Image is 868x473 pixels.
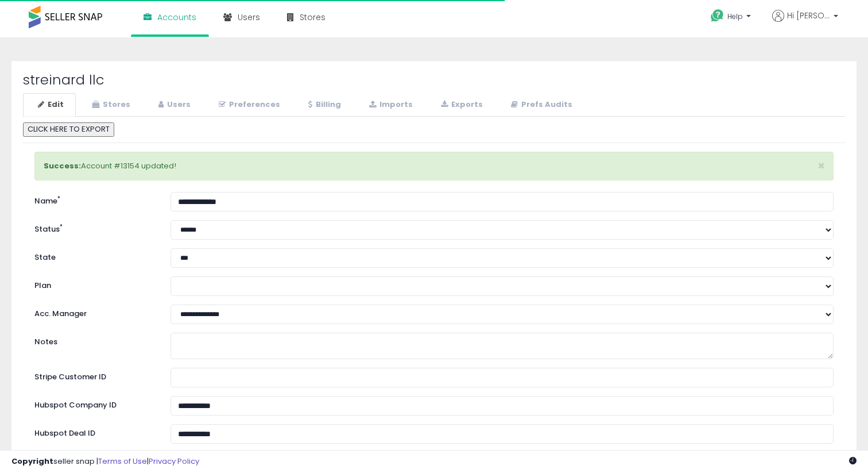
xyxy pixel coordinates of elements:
div: Account #13154 updated! [34,152,834,181]
label: Acc. Manager [26,305,162,320]
a: Imports [354,93,425,117]
button: × [817,160,825,172]
span: Users [238,11,260,23]
a: Exports [426,93,495,117]
label: Name [26,192,162,207]
span: Stores [300,11,325,23]
a: Prefs Audits [496,93,584,117]
label: Notes [26,333,162,348]
a: Billing [293,93,353,117]
a: Stores [77,93,142,117]
label: State [26,248,162,263]
a: Edit [23,93,76,117]
i: Get Help [710,9,724,23]
button: CLICK HERE TO EXPORT [23,122,114,137]
label: Status [26,220,162,235]
a: Hi [PERSON_NAME] [772,10,838,36]
div: seller snap | | [11,456,199,467]
label: Hubspot Deal ID [26,424,162,439]
span: Help [727,11,743,21]
h2: streinard llc [23,72,845,87]
span: Accounts [157,11,196,23]
a: Preferences [204,93,292,117]
a: Users [144,93,203,117]
strong: Success: [44,160,81,171]
label: Plan [26,276,162,291]
label: Hubspot Company ID [26,396,162,411]
a: Terms of Use [98,456,147,467]
label: Stripe Customer ID [26,368,162,383]
a: Privacy Policy [149,456,199,467]
strong: Copyright [11,456,53,467]
span: Hi [PERSON_NAME] [787,10,830,21]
